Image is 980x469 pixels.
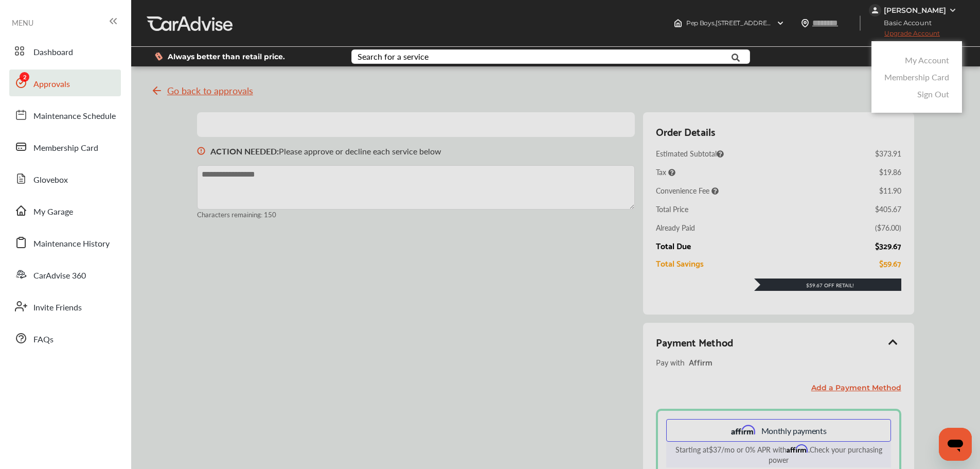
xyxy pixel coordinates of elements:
[33,333,54,346] span: FAQs
[358,53,429,61] div: Search for a service
[33,142,98,155] span: Membership Card
[9,165,121,192] a: Glovebox
[155,52,163,61] img: dollor_label_vector.a70140d1.svg
[168,53,285,60] span: Always better than retail price.
[12,19,33,27] span: MENU
[905,54,949,66] a: My Account
[9,229,121,256] a: Maintenance History
[9,38,121,64] a: Dashboard
[33,205,73,219] span: My Garage
[33,46,73,59] span: Dashboard
[9,101,121,128] a: Maintenance Schedule
[33,269,86,283] span: CarAdvise 360
[33,173,68,187] span: Glovebox
[33,237,110,251] span: Maintenance History
[939,428,972,461] iframe: Button to launch messaging window
[33,78,70,91] span: Approvals
[884,71,949,83] a: Membership Card
[9,261,121,288] a: CarAdvise 360
[9,197,121,224] a: My Garage
[9,293,121,320] a: Invite Friends
[33,301,82,315] span: Invite Friends
[33,110,116,123] span: Maintenance Schedule
[9,325,121,352] a: FAQs
[917,88,949,100] a: Sign Out
[9,70,121,96] a: Approvals
[9,133,121,160] a: Membership Card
